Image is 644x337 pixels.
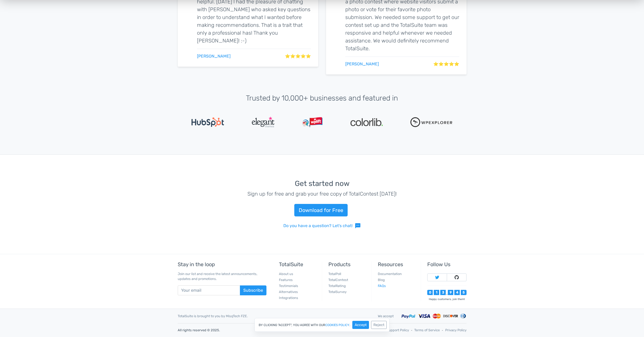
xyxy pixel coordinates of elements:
p: Join our list and receive the latest announcements, updates and promotions. [178,271,266,281]
div: 3 [440,290,446,295]
a: Alternatives [279,290,298,294]
button: Reject [371,321,387,329]
div: By clicking "Accept", you agree with our . [254,318,390,332]
h5: Follow Us [427,261,466,267]
a: Do you have a question? Let's chat!sms [283,223,361,229]
a: [PERSON_NAME] [345,61,379,67]
a: TotalSurvey [328,290,347,294]
h3: Trusted by 10,000+ businesses and featured in [178,94,467,102]
a: Documentation [378,272,402,276]
a: About us [279,272,293,276]
div: Happy customers, join them! [427,297,466,301]
div: 4 [454,290,460,295]
img: Accepted payment methods [401,313,467,319]
a: Blog [378,278,385,282]
a: [PERSON_NAME] [197,53,231,59]
div: 5 [461,290,466,295]
img: WPLift [302,117,323,127]
span: sms [355,223,361,229]
p: Sign up for free and grab your free copy of TotalContest [DATE]! [178,190,467,198]
a: Features [279,278,293,282]
img: Follow TotalSuite on Twitter [435,275,439,279]
h5: Stay in the loop [178,261,266,267]
h3: Get started now [178,180,467,188]
a: TotalRating [328,284,346,288]
input: Your email [178,285,240,295]
a: Testimonials [279,284,298,288]
a: FAQs [378,284,386,288]
div: 0 [427,290,433,295]
img: Colorlib [350,118,383,126]
a: cookies policy [325,323,349,327]
a: TotalContest [328,278,348,282]
a: TotalPoll [328,272,341,276]
a: Integrations [279,296,298,300]
button: Subscribe [240,285,266,295]
img: ElegantThemes [252,117,275,127]
div: , [446,292,448,295]
button: Accept [352,321,369,329]
a: Download for Free [294,204,348,216]
img: WPExplorer [410,117,452,127]
div: We accept [374,314,398,319]
h5: Resources [378,261,417,267]
div: 9 [448,290,453,295]
img: Hubspot [192,117,224,127]
img: Follow TotalSuite on Github [455,275,459,279]
span: ⭐⭐⭐⭐⭐ [285,53,311,59]
div: TotalSuite is brought to you by MisqTech FZE. [174,314,374,319]
h5: TotalSuite [279,261,318,267]
h5: Products [328,261,367,267]
div: 1 [434,290,439,295]
span: ⭐⭐⭐⭐⭐ [433,61,459,67]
